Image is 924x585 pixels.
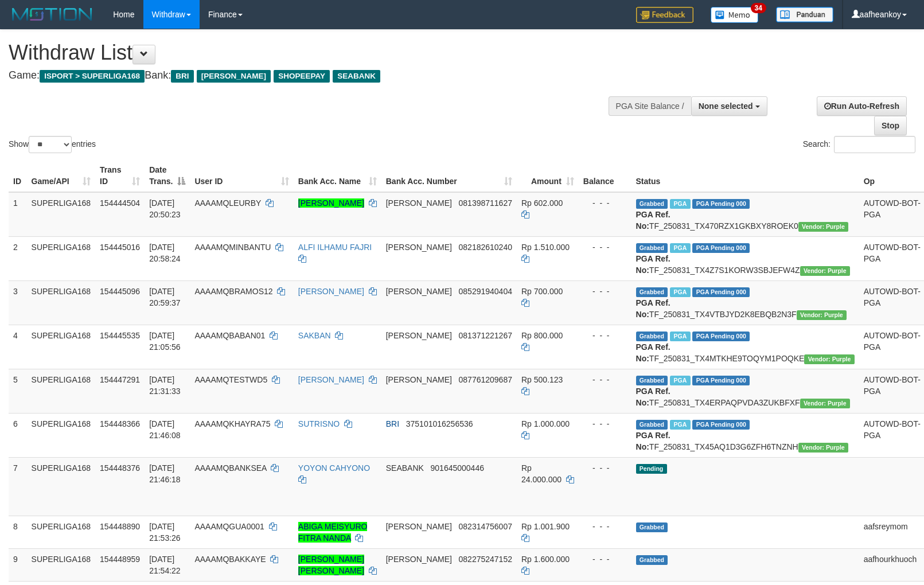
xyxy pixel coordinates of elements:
td: 6 [9,413,27,457]
td: 3 [9,280,27,325]
td: 9 [9,548,27,581]
a: YOYON CAHYONO [298,463,370,473]
div: - - - [583,553,627,565]
th: Game/API: activate to sort column ascending [27,159,96,192]
b: PGA Ref. No: [636,210,670,231]
td: SUPERLIGA168 [27,457,96,516]
td: 8 [9,516,27,548]
span: 154448376 [100,463,140,473]
div: - - - [583,374,627,385]
th: Bank Acc. Number: activate to sort column ascending [381,159,517,192]
span: AAAAMQGUA0001 [194,522,264,531]
div: - - - [583,462,627,474]
span: PGA Pending [692,287,750,297]
span: 154448959 [100,555,140,564]
span: BRI [171,70,193,83]
th: ID [9,159,27,192]
span: Copy 082182610240 to clipboard [459,243,512,252]
div: - - - [583,521,627,532]
span: Rp 1.001.900 [521,522,570,531]
b: PGA Ref. No: [636,298,670,319]
span: Marked by aafmaleo [670,376,690,385]
h4: Game: Bank: [9,70,605,81]
input: Search: [834,136,915,153]
label: Search: [803,136,915,153]
td: SUPERLIGA168 [27,236,96,280]
a: Stop [874,116,907,135]
td: 4 [9,325,27,369]
span: Grabbed [636,555,668,565]
td: 7 [9,457,27,516]
span: Pending [636,464,667,474]
span: Grabbed [636,287,668,297]
span: 154447291 [100,375,140,384]
span: AAAAMQMINBANTU [194,243,271,252]
span: [PERSON_NAME] [386,375,452,384]
td: SUPERLIGA168 [27,325,96,369]
a: ALFI ILHAMU FAJRI [298,243,372,252]
span: Grabbed [636,199,668,209]
span: [PERSON_NAME] [386,198,452,208]
span: Grabbed [636,376,668,385]
span: PGA Pending [692,376,750,385]
span: 154448366 [100,419,140,428]
div: - - - [583,241,627,253]
span: AAAAMQKHAYRA75 [194,419,270,428]
span: [DATE] 20:59:37 [149,287,181,307]
td: SUPERLIGA168 [27,548,96,581]
span: Marked by aafheankoy [670,287,690,297]
td: TF_250831_TX4MTKHE9TOQYM1POQKE [631,325,859,369]
a: [PERSON_NAME] [PERSON_NAME] [298,555,364,575]
span: Copy 082314756007 to clipboard [459,522,512,531]
span: Vendor URL: https://trx4.1velocity.biz [804,354,854,364]
span: Grabbed [636,331,668,341]
td: SUPERLIGA168 [27,516,96,548]
th: Amount: activate to sort column ascending [517,159,579,192]
span: AAAAMQBABAN01 [194,331,265,340]
img: Feedback.jpg [636,7,693,23]
td: 5 [9,369,27,413]
b: PGA Ref. No: [636,254,670,275]
th: Balance [579,159,631,192]
span: Marked by aafromsomean [670,420,690,430]
span: [DATE] 21:31:33 [149,375,181,396]
button: None selected [691,96,767,116]
span: Copy 081398711627 to clipboard [459,198,512,208]
span: Grabbed [636,243,668,253]
a: [PERSON_NAME] [298,287,364,296]
a: Run Auto-Refresh [817,96,907,116]
h1: Withdraw List [9,41,605,64]
span: [DATE] 21:54:22 [149,555,181,575]
b: PGA Ref. No: [636,342,670,363]
span: 154445535 [100,331,140,340]
span: 154444504 [100,198,140,208]
span: PGA Pending [692,199,750,209]
span: ISPORT > SUPERLIGA168 [40,70,145,83]
span: Copy 082275247152 to clipboard [459,555,512,564]
img: Button%20Memo.svg [711,7,759,23]
span: Copy 085291940404 to clipboard [459,287,512,296]
img: MOTION_logo.png [9,6,96,23]
span: Rp 1.600.000 [521,555,570,564]
span: [DATE] 20:50:23 [149,198,181,219]
span: Vendor URL: https://trx4.1velocity.biz [800,266,850,276]
td: 1 [9,192,27,237]
select: Showentries [29,136,72,153]
td: TF_250831_TX4VTBJYD2K8EBQB2N3F [631,280,859,325]
span: [DATE] 20:58:24 [149,243,181,263]
span: SEABANK [333,70,380,83]
th: Trans ID: activate to sort column ascending [95,159,145,192]
span: Copy 375101016256536 to clipboard [406,419,473,428]
span: Grabbed [636,420,668,430]
label: Show entries [9,136,96,153]
span: AAAAMQBAKKAYE [194,555,266,564]
span: SHOPEEPAY [274,70,330,83]
span: Marked by aafheankoy [670,243,690,253]
span: None selected [699,102,753,111]
div: - - - [583,286,627,297]
span: Vendor URL: https://trx4.1velocity.biz [798,443,848,453]
span: Copy 087761209687 to clipboard [459,375,512,384]
span: [DATE] 21:46:08 [149,419,181,440]
td: SUPERLIGA168 [27,369,96,413]
span: [PERSON_NAME] [386,555,452,564]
